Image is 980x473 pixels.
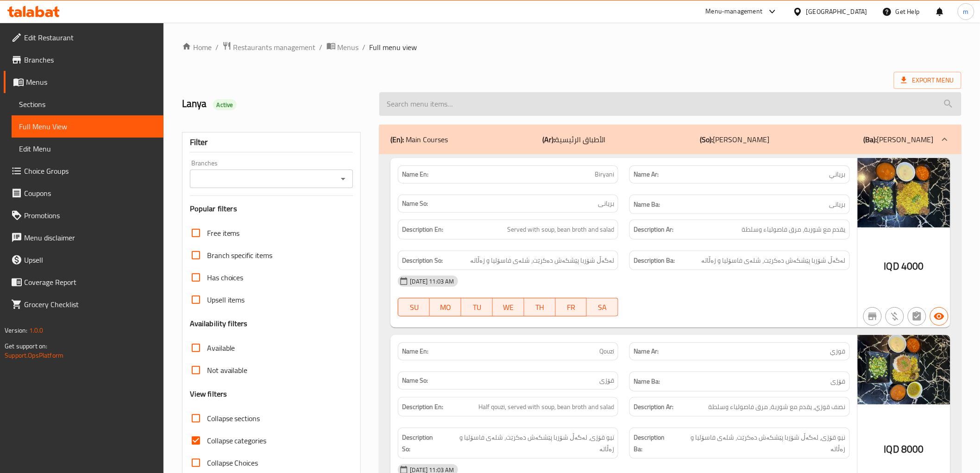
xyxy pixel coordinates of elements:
button: FR [556,298,587,316]
span: [DATE] 11:03 AM [406,277,458,286]
span: IQD [884,257,899,275]
a: Menu disclaimer [4,227,163,249]
span: Export Menu [901,75,954,86]
span: Collapse sections [207,413,260,424]
strong: Description Ar: [634,401,673,413]
strong: Description Ba: [634,432,674,454]
span: IQD [884,440,899,458]
a: Menus [4,71,163,93]
strong: Description En: [402,224,443,235]
span: Full Menu View [19,121,156,132]
span: يقدم مع شوربة، مرق فاصولياء وسلطة [742,224,846,235]
span: نیو قۆزی، لەگەڵ شۆربا پێشکەش دەکرێت، شلەی فاسۆلیا و زەڵاتە [445,432,614,454]
span: Coupons [24,188,156,199]
span: Menu disclaimer [24,232,156,243]
a: Menus [327,41,359,53]
a: Full Menu View [12,115,163,138]
span: قۆزی [831,376,846,387]
span: Served with soup, bean broth and salad [507,224,614,235]
strong: Name En: [402,170,428,179]
span: Collapse Choices [207,457,258,468]
span: قوزي [830,347,846,356]
button: Available [930,307,949,326]
a: Grocery Checklist [4,293,163,315]
span: Upsell items [207,294,245,305]
strong: Description So: [402,255,443,266]
strong: Name Ar: [634,170,659,179]
span: Edit Restaurant [24,32,156,43]
span: بریانی [598,199,614,208]
li: / [363,42,366,53]
button: Open [337,172,350,185]
a: Support.OpsPlatform [5,349,63,361]
div: (En): Main Courses(Ar):الأطباق الرئيسية(So):[PERSON_NAME](Ba):[PERSON_NAME] [379,125,961,154]
button: TH [524,298,556,316]
span: SA [591,301,615,314]
a: Branches [4,49,163,71]
span: 8000 [901,440,924,458]
span: Collapse categories [207,435,267,446]
span: Not available [207,365,248,376]
span: Free items [207,227,240,239]
a: Edit Menu [12,138,163,160]
b: (So): [700,132,713,146]
a: Upsell [4,249,163,271]
a: Restaurants management [222,41,316,53]
button: MO [430,298,461,316]
span: Full menu view [370,42,417,53]
span: برياني [829,170,846,179]
button: SA [587,298,618,316]
p: Main Courses [390,134,448,145]
span: Upsell [24,254,156,265]
span: Promotions [24,210,156,221]
h2: Lanya [182,97,369,111]
div: [GEOGRAPHIC_DATA] [806,6,867,17]
span: لەگەڵ شۆربا پێشکەش دەکرێت، شلەی فاسۆلیا و زەڵاتە [470,255,614,266]
strong: Name Ar: [634,347,659,356]
h3: Popular filters [190,203,353,214]
input: search [379,92,961,116]
span: Has choices [207,272,244,283]
span: Qouzi [599,347,614,356]
b: (Ar): [542,132,555,146]
span: Menus [26,76,156,88]
strong: Description En: [402,401,443,413]
p: [PERSON_NAME] [700,134,769,145]
img: qouzi638930995198732698.jpg [858,335,950,404]
button: TU [461,298,493,316]
span: Branch specific items [207,250,273,261]
span: WE [496,301,521,314]
span: Choice Groups [24,165,156,177]
span: Restaurants management [233,42,316,53]
span: Active [213,101,237,109]
li: / [215,42,219,53]
a: Edit Restaurant [4,26,163,49]
strong: Name So: [402,199,428,208]
span: Half qouzi, served with soup, bean broth and salad [478,401,614,413]
div: Menu-management [706,6,763,17]
h3: Availability filters [190,318,248,329]
strong: Name En: [402,347,428,356]
span: FR [559,301,584,314]
strong: Description Ba: [634,255,675,266]
span: 4000 [901,257,924,275]
a: Coupons [4,182,163,204]
button: Not has choices [908,307,926,326]
a: Home [182,42,212,53]
li: / [320,42,323,53]
p: الأطباق الرئيسية [542,134,605,145]
p: [PERSON_NAME] [864,134,934,145]
div: Filter [190,132,353,152]
button: Not branch specific item [863,307,882,326]
span: Menus [338,42,359,53]
b: (En): [390,132,404,146]
span: 1.0.0 [29,324,43,336]
div: Active [213,99,237,110]
span: MO [433,301,458,314]
strong: Name Ba: [634,199,660,210]
strong: Name So: [402,376,428,385]
a: Choice Groups [4,160,163,182]
span: Grocery Checklist [24,299,156,310]
button: Purchased item [886,307,904,326]
span: Available [207,342,235,353]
